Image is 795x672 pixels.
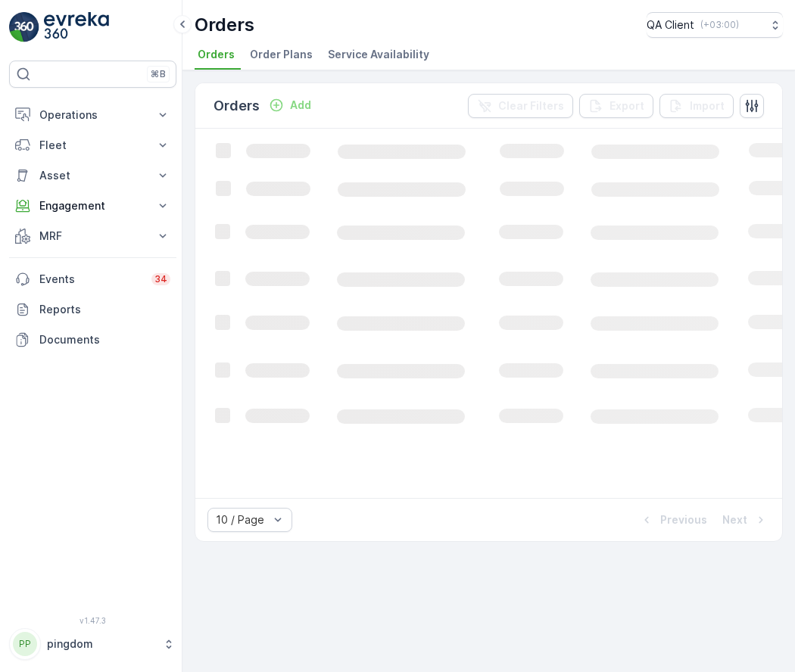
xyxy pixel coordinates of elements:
button: Operations [9,100,176,130]
img: logo [9,12,39,42]
button: Export [579,94,653,118]
p: Documents [39,332,170,347]
button: PPpingdom [9,628,176,660]
p: Add [290,98,311,113]
button: QA Client(+03:00) [647,12,783,38]
p: Asset [39,168,146,183]
p: Fleet [39,138,146,153]
p: Orders [214,95,260,117]
button: Previous [638,511,709,529]
p: 34 [154,273,167,285]
button: MRF [9,221,176,251]
span: v 1.47.3 [9,616,176,625]
p: Reports [39,302,170,317]
p: Events [39,272,142,287]
div: PP [13,632,37,656]
p: MRF [39,229,146,244]
p: Clear Filters [498,98,564,114]
p: Previous [660,512,707,527]
p: Export [609,98,644,114]
p: ⌘B [151,68,166,80]
a: Reports [9,294,176,325]
p: QA Client [647,17,694,33]
img: logo_light-DOdMpM7g.png [44,12,109,42]
button: Add [263,96,317,114]
button: Import [659,94,734,118]
span: Service Availability [328,47,429,62]
a: Events34 [9,264,176,294]
p: Operations [39,107,146,123]
p: Next [722,512,747,527]
p: Orders [195,13,254,37]
button: Engagement [9,191,176,221]
button: Clear Filters [468,94,573,118]
p: ( +03:00 ) [700,19,739,31]
button: Asset [9,160,176,191]
p: pingdom [47,636,155,652]
span: Orders [198,47,235,62]
button: Next [721,511,770,529]
span: Order Plans [250,47,313,62]
a: Documents [9,325,176,355]
p: Import [690,98,725,114]
p: Engagement [39,198,146,213]
button: Fleet [9,130,176,160]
